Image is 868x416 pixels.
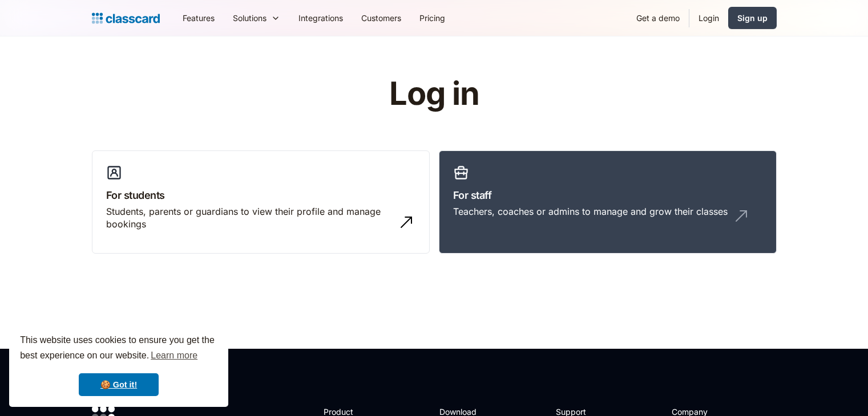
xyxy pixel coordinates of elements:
span: This website uses cookies to ensure you get the best experience on our website. [20,333,217,364]
a: learn more about cookies [149,347,199,364]
div: Teachers, coaches or admins to manage and grow their classes [453,205,728,218]
h1: Log in [253,76,615,112]
h3: For staff [453,187,762,203]
a: Login [689,5,728,31]
a: Get a demo [627,5,689,31]
a: Sign up [728,7,777,29]
div: Sign up [737,12,768,24]
div: Solutions [233,12,267,24]
a: dismiss cookie message [79,373,159,396]
div: cookieconsent [9,323,228,407]
div: Students, parents or guardians to view their profile and manage bookings [106,205,393,231]
a: Features [173,5,224,31]
a: Customers [352,5,410,31]
a: For staffTeachers, coaches or admins to manage and grow their classes [439,150,777,254]
h3: For students [106,187,415,203]
a: home [92,10,160,26]
a: For studentsStudents, parents or guardians to view their profile and manage bookings [92,150,430,254]
a: Integrations [289,5,352,31]
a: Pricing [410,5,454,31]
div: Solutions [224,5,289,31]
